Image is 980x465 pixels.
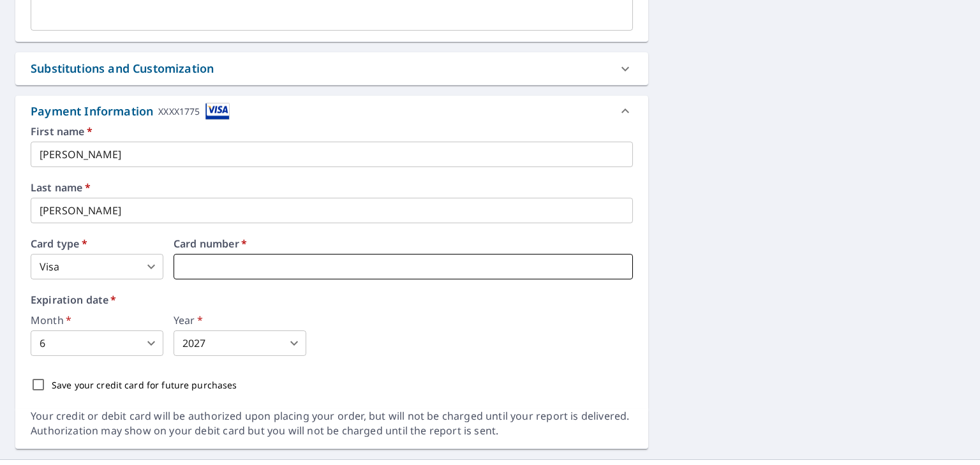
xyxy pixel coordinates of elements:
[158,103,200,120] div: XXXX1775
[31,315,163,325] label: Month
[174,315,306,325] label: Year
[31,409,633,438] div: Your credit or debit card will be authorized upon placing your order, but will not be charged unt...
[31,254,163,279] div: Visa
[15,96,648,126] div: Payment InformationXXXX1775cardImage
[31,182,633,193] label: Last name
[31,103,230,120] div: Payment Information
[15,52,648,85] div: Substitutions and Customization
[52,378,237,392] p: Save your credit card for future purchases
[174,254,633,279] iframe: secure payment field
[174,239,633,249] label: Card number
[31,60,214,77] div: Substitutions and Customization
[31,239,163,249] label: Card type
[174,330,306,356] div: 2027
[31,126,633,137] label: First name
[31,295,633,305] label: Expiration date
[31,330,163,356] div: 6
[205,103,230,120] img: cardImage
